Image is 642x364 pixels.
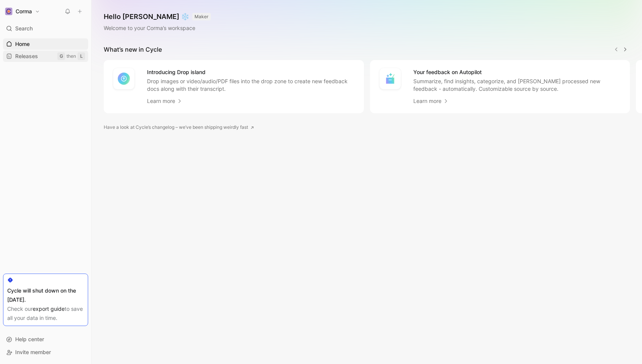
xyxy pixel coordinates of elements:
[15,336,44,342] span: Help center
[413,78,621,93] p: Summarize, find insights, categorize, and [PERSON_NAME] processed new feedback - automatically. C...
[104,24,211,33] div: Welcome to your Corma’s workspace
[77,52,85,60] div: L
[57,52,65,60] div: G
[104,12,211,21] h1: Hello [PERSON_NAME] ❄️
[413,68,621,77] h4: Your feedback on Autopilot
[15,52,38,60] span: Releases
[147,68,355,77] h4: Introducing Drop island
[3,347,88,358] div: Invite member
[3,6,42,17] button: CormaCorma
[33,305,65,312] a: export guide
[7,286,84,304] div: Cycle will shut down on the [DATE].
[147,97,183,106] a: Learn more
[147,78,355,93] p: Drop images or video/audio/PDF files into the drop zone to create new feedback docs along with th...
[192,13,211,21] button: MAKER
[3,38,88,50] a: Home
[104,123,254,131] a: Have a look at Cycle’s changelog – we’ve been shipping weirdly fast
[7,304,84,323] div: Check our to save all your data in time.
[5,8,13,15] img: Corma
[15,349,51,355] span: Invite member
[16,8,32,15] h1: Corma
[3,23,88,34] div: Search
[3,51,88,62] a: ReleasesGthenL
[3,334,88,345] div: Help center
[15,24,33,33] span: Search
[66,52,76,60] div: then
[15,40,30,48] span: Home
[104,45,162,54] h2: What’s new in Cycle
[413,97,449,106] a: Learn more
